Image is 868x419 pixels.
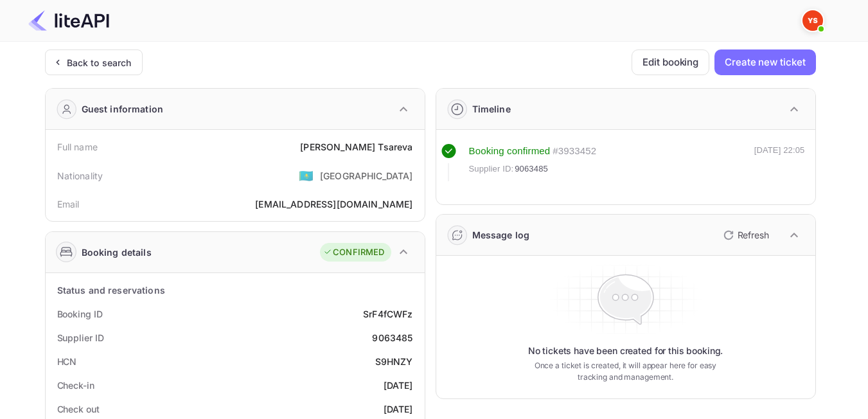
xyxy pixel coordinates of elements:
[82,102,164,116] div: Guest information
[515,163,548,175] span: 9063485
[82,245,152,259] div: Booking details
[57,402,100,416] div: Check out
[363,307,412,321] div: SrF4fCWFz
[524,360,727,383] p: Once a ticket is created, it will appear here for easy tracking and management.
[372,331,412,344] div: 9063485
[375,355,413,368] div: S9HNZY
[67,56,132,69] div: Back to search
[469,144,551,159] div: Booking confirmed
[553,144,596,159] div: # 3933452
[300,140,412,154] div: [PERSON_NAME] Tsareva
[57,197,80,211] div: Email
[528,344,723,357] p: No tickets have been created for this booking.
[57,307,103,321] div: Booking ID
[320,169,413,183] div: [GEOGRAPHIC_DATA]
[714,49,815,75] button: Create new ticket
[28,10,109,31] img: LiteAPI Logo
[632,49,709,75] button: Edit booking
[472,228,530,242] div: Message log
[472,102,511,116] div: Timeline
[57,283,165,297] div: Status and reservations
[57,379,94,392] div: Check-in
[323,246,384,259] div: CONFIRMED
[716,225,774,245] button: Refresh
[255,197,412,211] div: [EMAIL_ADDRESS][DOMAIN_NAME]
[57,355,77,368] div: HCN
[57,140,98,154] div: Full name
[469,163,514,175] span: Supplier ID:
[802,10,823,31] img: Yandex Support
[299,164,314,187] span: United States
[384,402,413,416] div: [DATE]
[754,144,805,181] div: [DATE] 22:05
[738,228,769,242] p: Refresh
[57,169,103,183] div: Nationality
[384,379,413,392] div: [DATE]
[57,331,104,344] div: Supplier ID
